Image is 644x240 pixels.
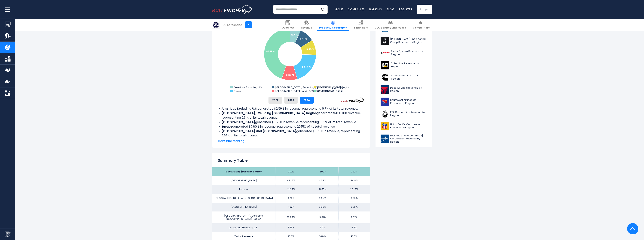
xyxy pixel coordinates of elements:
td: [GEOGRAPHIC_DATA] and [GEOGRAPHIC_DATA] [212,194,275,203]
img: UNP logo [381,122,389,130]
text: 9.31 % [300,38,307,41]
img: R logo [381,49,390,57]
span: Ryder System Revenue by Region [391,50,427,56]
th: 2024 [338,167,370,176]
td: 9.65% [338,194,370,203]
a: CEO Salary / Employees [373,19,408,31]
img: LUV logo [381,98,389,106]
b: Europe [222,124,232,129]
td: 6.7% [307,223,338,232]
text: [GEOGRAPHIC_DATA] [317,86,343,89]
span: Lockheed [PERSON_NAME] Corporation Revenue by Region [390,134,427,144]
a: Register [399,7,412,11]
span: CEO Salary / Employees [375,26,406,29]
td: 9.31% [307,211,338,223]
b: [GEOGRAPHIC_DATA] and [GEOGRAPHIC_DATA] [222,129,296,133]
td: [GEOGRAPHIC_DATA], Excluding [GEOGRAPHIC_DATA] Region [212,211,275,223]
a: Companies [348,7,365,11]
a: RTX Corporation Revenue by Region [378,109,429,119]
td: 7.92% [275,203,307,211]
a: Blog [387,7,394,11]
li: generated $3.73 B in revenue, representing 9.65% of its total revenue. [218,129,364,138]
img: GE logo [212,21,219,28]
td: 44.8% [307,176,338,185]
td: [GEOGRAPHIC_DATA] [212,203,275,211]
span: Delta Air Lines Revenue by Region [390,86,427,93]
li: generated $7.80 B in revenue, representing 20.15% of its total revenue. [218,124,364,129]
a: Lockheed [PERSON_NAME] Corporation Revenue by Region [378,133,429,145]
a: Home [335,7,343,11]
button: 2022 [268,97,282,104]
td: 9.31% [338,211,370,223]
li: generated $2.59 B in revenue, representing 6.7% of its total revenue. [218,106,364,111]
td: 7.56% [275,223,307,232]
text: [GEOGRAPHIC_DATA], Excluding [GEOGRAPHIC_DATA] Region [275,86,350,89]
div: The for GE Aerospace is the [GEOGRAPHIC_DATA], which represents 44.8% of its total revenue. The f... [218,88,364,165]
img: CMI logo [381,73,390,82]
td: [GEOGRAPHIC_DATA] [212,176,275,185]
b: [GEOGRAPHIC_DATA] [222,120,255,124]
td: Europe [212,185,275,194]
td: 20.15% [307,185,338,194]
td: 9.39% [307,203,338,211]
img: LMT logo [381,135,389,143]
li: generated $3.60 B in revenue, representing 9.31% of its total revenue. [218,111,364,120]
span: Competitors [413,26,430,29]
td: Americas Excluding U.S. [212,223,275,232]
a: Competitors [411,19,432,31]
td: 20.15% [338,185,370,194]
span: Product / Geography [319,26,347,29]
a: Ranking [369,7,382,11]
span: Caterpillar Revenue by Region [391,62,427,68]
text: 9.39 % [306,47,314,51]
text: 44.8 % [266,50,275,53]
span: Financials [354,26,368,29]
span: Tetra Tech Revenue by Region [391,25,427,32]
button: Search [318,5,328,14]
th: 2022 [275,167,307,176]
img: bullfincher logo [212,5,253,14]
b: Americas Excluding U.S. [222,106,258,111]
a: Overview [280,19,296,31]
td: 9.39% [338,203,370,211]
a: Ryder System Revenue by Region [378,48,429,58]
text: 20.15 % [302,65,311,69]
li: generated $3.63 B in revenue, representing 9.39% of its total revenue. [218,120,364,124]
text: 6.7 % [291,33,298,37]
button: 2024 [300,97,314,104]
div: GE Aerospace [222,23,242,27]
b: [GEOGRAPHIC_DATA], Excluding [GEOGRAPHIC_DATA] Region [222,111,317,115]
text: [GEOGRAPHIC_DATA] [317,89,343,93]
text: 9.65 % [286,73,294,77]
svg: GE Aerospace's Revenue Share by Region [218,19,364,94]
a: [PERSON_NAME] Engineering Group Revenue by Region [378,36,429,46]
th: Geography (Percent Share) [212,167,275,176]
text: Americas Excluding U.S. [234,86,262,89]
a: Login [417,5,432,14]
img: CAT logo [381,61,390,69]
span: Union Pacific Corporation Revenue by Region [390,123,427,129]
a: + [245,21,252,28]
td: 10.87% [275,211,307,223]
span: Revenue [301,26,312,29]
a: Union Pacific Corporation Revenue by Region [378,121,429,131]
span: [PERSON_NAME] Engineering Group Revenue by Region [390,38,427,44]
a: Financials [352,19,370,31]
a: Go to homepage [212,5,253,14]
td: 43.15% [275,176,307,185]
span: Continue reading... [218,139,364,143]
img: DAL logo [381,85,389,94]
img: RTX logo [381,110,389,118]
a: Cummins Revenue by Region [378,72,429,83]
th: 2023 [307,167,338,176]
text: [GEOGRAPHIC_DATA] and [GEOGRAPHIC_DATA] [275,89,334,93]
span: Southwest Airlines Co. Revenue by Region [390,99,427,105]
span: RTX Corporation Revenue by Region [390,111,427,117]
a: Revenue [299,19,314,31]
h2: Summary Table [218,158,364,163]
a: Southwest Airlines Co. Revenue by Region [378,97,429,107]
img: J logo [381,37,389,45]
button: 2023 [284,97,298,104]
td: 21.27% [275,185,307,194]
a: Caterpillar Revenue by Region [378,60,429,70]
